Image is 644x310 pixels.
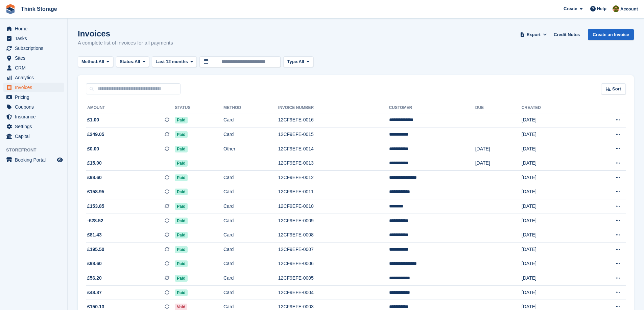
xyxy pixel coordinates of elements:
span: Invoices [15,83,55,92]
td: [DATE] [522,214,582,228]
td: 12CF9EFE-0008 [278,228,389,243]
span: Pricing [15,92,55,102]
td: 12CF9EFE-0004 [278,285,389,300]
a: menu [3,112,64,121]
span: Paid [175,131,187,138]
span: £56.20 [87,275,102,282]
td: 12CF9EFE-0013 [278,156,389,171]
span: £98.60 [87,260,102,267]
td: [DATE] [522,199,582,214]
span: -£28.52 [87,217,103,224]
span: £15.00 [87,160,102,167]
span: CRM [15,63,55,73]
a: menu [3,102,64,112]
span: Settings [15,122,55,131]
td: Card [223,185,278,199]
span: Paid [175,174,187,181]
td: Card [223,285,278,300]
span: Paid [175,246,187,253]
a: menu [3,53,64,63]
td: [DATE] [522,257,582,271]
span: £0.00 [87,145,99,152]
span: All [299,58,304,65]
td: 12CF9EFE-0011 [278,185,389,199]
span: Paid [175,160,187,167]
td: [DATE] [522,113,582,128]
span: Coupons [15,102,55,112]
span: Insurance [15,112,55,121]
td: 12CF9EFE-0016 [278,113,389,128]
span: Sort [612,86,621,92]
td: [DATE] [522,142,582,156]
button: Type: All [283,56,313,67]
td: [DATE] [475,156,522,171]
th: Status [175,103,223,113]
a: Credit Notes [551,29,582,40]
td: Card [223,257,278,271]
span: Booking Portal [15,155,55,165]
a: menu [3,122,64,131]
td: [DATE] [522,156,582,171]
a: Preview store [56,156,64,164]
span: Export [527,31,541,38]
td: 12CF9EFE-0015 [278,128,389,142]
td: [DATE] [522,171,582,185]
td: [DATE] [522,185,582,199]
span: Paid [175,275,187,282]
td: 12CF9EFE-0006 [278,257,389,271]
td: Card [223,171,278,185]
span: Type: [287,58,299,65]
td: Card [223,228,278,243]
td: 12CF9EFE-0009 [278,214,389,228]
td: Card [223,271,278,286]
span: Sites [15,53,55,63]
span: Account [620,6,638,12]
span: All [135,58,140,65]
span: All [99,58,104,65]
td: 12CF9EFE-0012 [278,171,389,185]
a: Think Storage [18,3,60,15]
span: £1.00 [87,116,99,123]
td: [DATE] [522,285,582,300]
span: Paid [175,260,187,267]
td: [DATE] [522,128,582,142]
td: Card [223,214,278,228]
span: Storefront [6,147,67,153]
span: £158.95 [87,188,104,195]
h1: Invoices [78,29,173,38]
span: Subscriptions [15,44,55,53]
td: Card [223,128,278,142]
td: 12CF9EFE-0014 [278,142,389,156]
span: Help [597,5,606,12]
td: 12CF9EFE-0010 [278,199,389,214]
span: Home [15,24,55,33]
td: [DATE] [522,228,582,243]
span: Capital [15,132,55,141]
span: Method: [81,58,99,65]
th: Created [522,103,582,113]
span: Create [564,5,577,12]
button: Export [519,29,548,40]
a: menu [3,155,64,165]
span: Paid [175,146,187,152]
span: Status: [120,58,135,65]
span: Paid [175,289,187,296]
td: [DATE] [522,271,582,286]
td: 12CF9EFE-0007 [278,243,389,257]
span: Paid [175,189,187,195]
td: Card [223,243,278,257]
span: £81.43 [87,231,102,238]
span: £195.50 [87,246,104,253]
a: menu [3,73,64,82]
p: A complete list of invoices for all payments [78,39,173,47]
button: Status: All [116,56,149,67]
span: Paid [175,218,187,224]
a: menu [3,24,64,33]
th: Customer [389,103,475,113]
a: menu [3,132,64,141]
td: Other [223,142,278,156]
img: Gavin Mackie [613,5,619,12]
a: menu [3,63,64,73]
span: Paid [175,203,187,210]
a: menu [3,83,64,92]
